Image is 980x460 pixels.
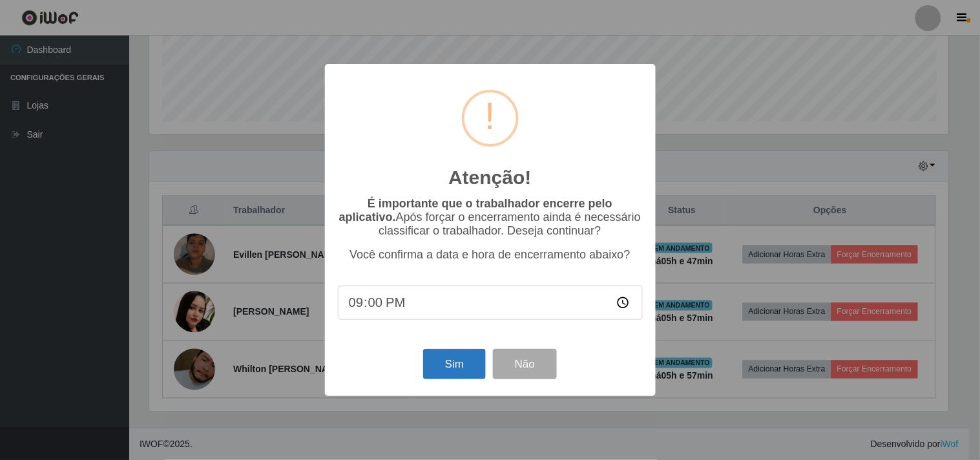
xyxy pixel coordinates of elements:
p: Você confirma a data e hora de encerramento abaixo? [338,248,643,262]
p: Após forçar o encerramento ainda é necessário classificar o trabalhador. Deseja continuar? [338,197,643,238]
button: Não [493,349,557,379]
b: É importante que o trabalhador encerre pelo aplicativo. [339,197,612,224]
button: Sim [423,349,486,379]
h2: Atenção! [448,166,531,189]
